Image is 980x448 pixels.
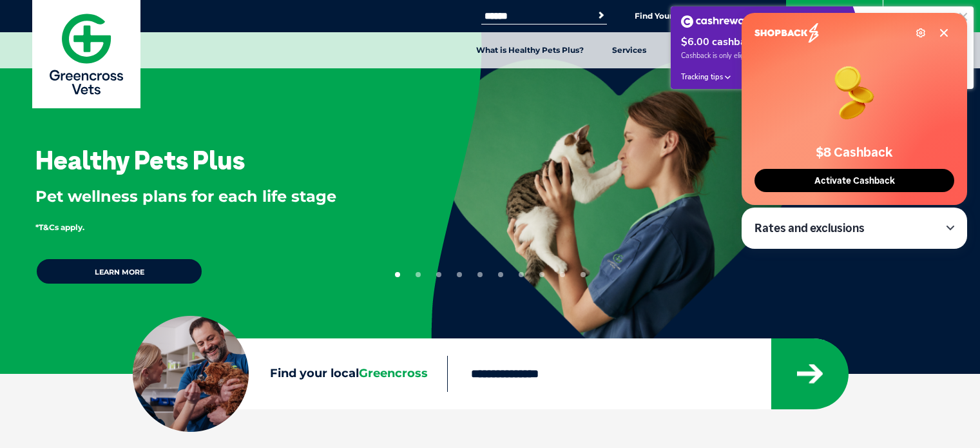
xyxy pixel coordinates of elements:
[462,32,598,68] a: What is Healthy Pets Plus?
[35,186,389,208] p: Pet wellness plans for each life stage
[395,272,400,277] button: 1 of 10
[519,272,524,277] button: 7 of 10
[477,272,483,277] button: 5 of 10
[681,15,760,28] img: Cashrewards white logo
[595,9,608,22] button: Search
[498,272,503,277] button: 6 of 10
[539,272,544,277] button: 8 of 10
[436,272,441,277] button: 3 of 10
[660,32,732,68] a: Pet Health
[581,272,586,277] button: 10 of 10
[681,72,723,82] span: Tracking tips
[35,147,245,173] h3: Healthy Pets Plus
[359,366,428,380] span: Greencross
[35,258,203,285] a: Learn more
[133,364,447,384] label: Find your local
[457,272,462,277] button: 4 of 10
[681,51,850,61] span: Cashback is only eligible when a booking is completed.
[35,222,84,232] span: *T&Cs apply.
[560,272,565,277] button: 9 of 10
[681,35,850,49] div: $6.00 cashback at Greencross Vets
[635,11,758,21] a: Find Your Local Greencross Vet
[416,272,421,277] button: 2 of 10
[598,32,660,68] a: Services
